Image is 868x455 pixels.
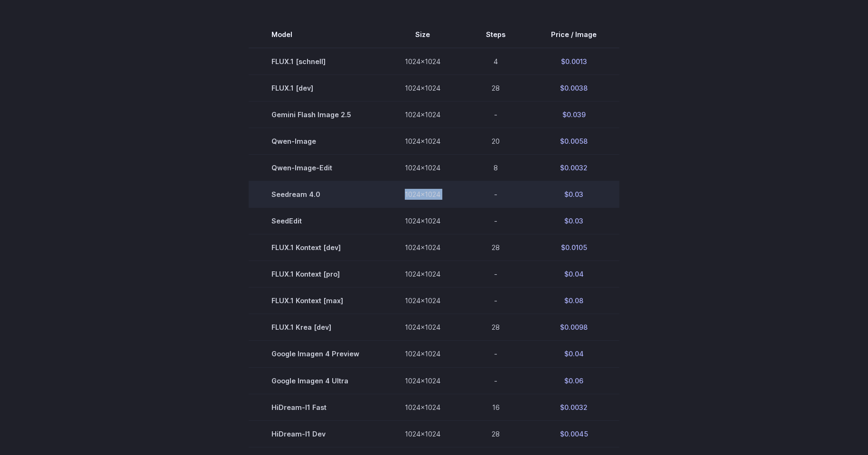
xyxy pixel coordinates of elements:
[382,21,463,48] th: Size
[528,288,619,314] td: $0.08
[463,261,528,288] td: -
[382,48,463,75] td: 1024x1024
[528,261,619,288] td: $0.04
[382,128,463,155] td: 1024x1024
[463,208,528,234] td: -
[528,21,619,48] th: Price / Image
[382,341,463,367] td: 1024x1024
[463,102,528,128] td: -
[249,48,382,75] td: FLUX.1 [schnell]
[463,314,528,341] td: 28
[528,102,619,128] td: $0.039
[463,155,528,181] td: 8
[249,367,382,394] td: Google Imagen 4 Ultra
[249,261,382,288] td: FLUX.1 Kontext [pro]
[463,341,528,367] td: -
[382,155,463,181] td: 1024x1024
[528,420,619,447] td: $0.0045
[249,75,382,102] td: FLUX.1 [dev]
[382,234,463,261] td: 1024x1024
[249,21,382,48] th: Model
[463,128,528,155] td: 20
[382,367,463,394] td: 1024x1024
[463,181,528,208] td: -
[528,341,619,367] td: $0.04
[463,48,528,75] td: 4
[382,288,463,314] td: 1024x1024
[249,394,382,420] td: HiDream-I1 Fast
[528,208,619,234] td: $0.03
[528,181,619,208] td: $0.03
[249,341,382,367] td: Google Imagen 4 Preview
[528,394,619,420] td: $0.0032
[463,367,528,394] td: -
[528,128,619,155] td: $0.0058
[249,314,382,341] td: FLUX.1 Krea [dev]
[382,102,463,128] td: 1024x1024
[271,109,359,120] span: Gemini Flash Image 2.5
[463,288,528,314] td: -
[249,181,382,208] td: Seedream 4.0
[249,128,382,155] td: Qwen-Image
[382,75,463,102] td: 1024x1024
[382,208,463,234] td: 1024x1024
[249,234,382,261] td: FLUX.1 Kontext [dev]
[382,261,463,288] td: 1024x1024
[382,394,463,420] td: 1024x1024
[382,314,463,341] td: 1024x1024
[528,155,619,181] td: $0.0032
[463,75,528,102] td: 28
[249,420,382,447] td: HiDream-I1 Dev
[249,288,382,314] td: FLUX.1 Kontext [max]
[463,420,528,447] td: 28
[463,21,528,48] th: Steps
[528,314,619,341] td: $0.0098
[528,48,619,75] td: $0.0013
[463,234,528,261] td: 28
[249,208,382,234] td: SeedEdit
[463,394,528,420] td: 16
[528,367,619,394] td: $0.06
[528,75,619,102] td: $0.0038
[382,181,463,208] td: 1024x1024
[249,155,382,181] td: Qwen-Image-Edit
[382,420,463,447] td: 1024x1024
[528,234,619,261] td: $0.0105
